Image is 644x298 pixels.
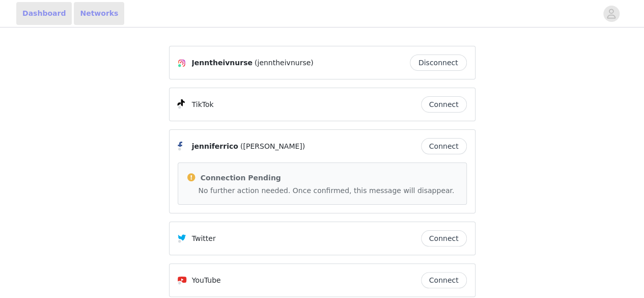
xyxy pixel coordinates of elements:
[421,96,467,113] button: Connect
[606,6,616,22] div: avatar
[74,2,124,25] a: Networks
[255,58,314,68] span: (jenntheivnurse)
[199,185,458,196] p: No further action needed. Once confirmed, this message will disappear.
[192,275,221,286] p: YouTube
[240,141,305,152] span: ([PERSON_NAME])
[421,230,467,247] button: Connect
[192,58,253,68] span: Jenntheivnurse
[201,174,281,182] span: Connection Pending
[421,138,467,154] button: Connect
[192,99,214,110] p: TikTok
[16,2,72,25] a: Dashboard
[178,59,186,67] img: Instagram Icon
[192,141,238,152] span: jenniferrico
[192,233,216,244] p: Twitter
[410,55,467,71] button: Disconnect
[421,272,467,288] button: Connect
